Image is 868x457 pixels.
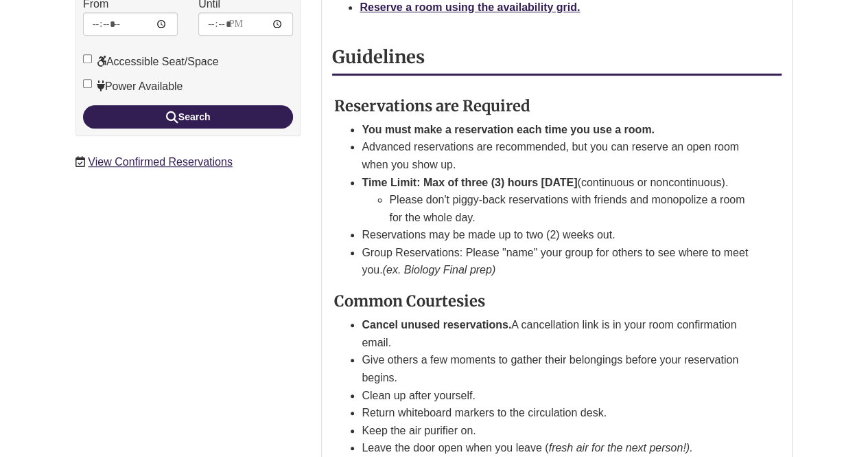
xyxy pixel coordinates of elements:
a: View Confirmed Reservations [88,156,232,168]
li: Advanced reservations are recommended, but you can reserve an open room when you show up. [362,138,749,173]
li: Please don't piggy-back reservations with friends and monopolize a room for the whole day. [389,191,749,226]
em: (ex. Biology Final prep) [383,264,496,276]
strong: Time Limit: Max of three (3) hours [DATE] [362,177,577,188]
button: Search [83,105,293,129]
strong: Guidelines [332,46,425,68]
strong: You must make a reservation each time you use a room. [362,124,655,135]
em: fresh air for the next person!). [548,442,692,454]
strong: Reservations are Required [334,96,530,115]
li: Give others a few moments to gather their belongings before your reservation begins. [362,351,749,386]
li: Reservations may be made up to two (2) weeks out. [362,226,749,244]
a: Reserve a room using the availability grid. [360,1,580,13]
strong: Cancel unused reservations. [362,319,511,331]
li: Return whiteboard markers to the circulation desk. [362,404,749,422]
label: Power Available [83,78,183,96]
li: A cancellation link is in your room confirmation email. [362,316,749,351]
li: Group Reservations: Please "name" your group for others to see where to meet you. [362,244,749,279]
input: Accessible Seat/Space [83,54,92,63]
input: Power Available [83,79,92,88]
li: (continuous or noncontinuous). [362,174,749,227]
li: Leave the door open when you leave ( [362,439,749,457]
li: Clean up after yourself. [362,387,749,405]
li: Keep the air purifier on. [362,422,749,440]
label: Accessible Seat/Space [83,53,219,71]
strong: Common Courtesies [334,291,485,311]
